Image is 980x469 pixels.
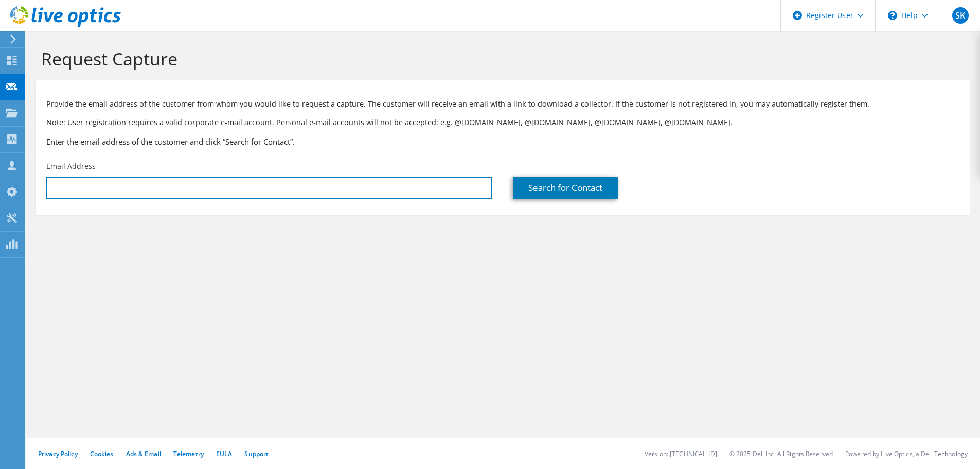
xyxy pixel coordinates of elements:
[244,449,269,458] a: Support
[645,449,717,458] li: Version: [TECHNICAL_ID]
[216,449,232,458] a: EULA
[173,449,204,458] a: Telemetry
[41,48,959,70] h1: Request Capture
[729,449,833,458] li: © 2025 Dell Inc. All Rights Reserved
[888,11,897,20] svg: \n
[126,449,161,458] a: Ads & Email
[513,177,618,199] a: Search for Contact
[845,449,968,458] li: Powered by Live Optics, a Dell Technology
[952,7,969,24] span: SK
[90,449,114,458] a: Cookies
[38,449,78,458] a: Privacy Policy
[46,161,96,171] label: Email Address
[46,136,959,147] h3: Enter the email address of the customer and click “Search for Contact”.
[46,117,959,128] p: Note: User registration requires a valid corporate e-mail account. Personal e-mail accounts will ...
[46,98,959,110] p: Provide the email address of the customer from whom you would like to request a capture. The cust...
